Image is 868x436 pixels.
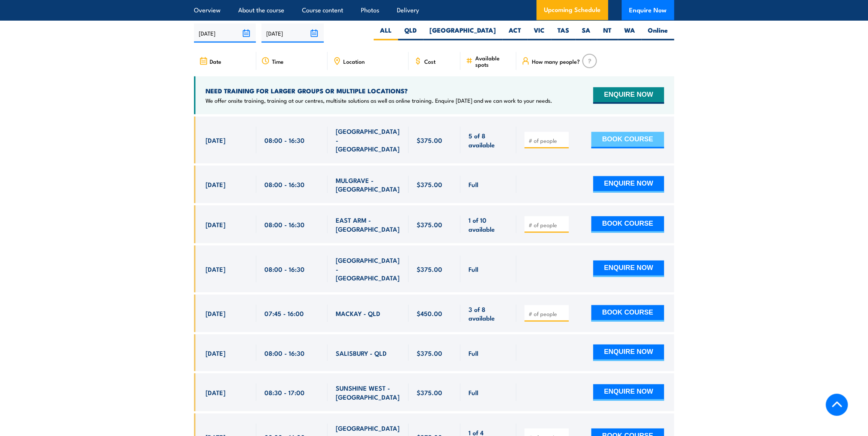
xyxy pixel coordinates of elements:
[417,265,442,273] span: $375.00
[206,220,225,229] span: [DATE]
[336,127,400,153] span: [GEOGRAPHIC_DATA] - [GEOGRAPHIC_DATA]
[417,349,442,357] span: $375.00
[261,24,323,43] input: To date
[641,26,674,40] label: Online
[469,265,478,273] span: Full
[593,261,664,277] button: ENQUIRE NOW
[206,309,225,318] span: [DATE]
[502,26,527,40] label: ACT
[398,26,423,40] label: QLD
[597,26,618,40] label: NT
[529,310,566,318] input: # of people
[529,137,566,144] input: # of people
[206,265,225,273] span: [DATE]
[593,176,664,193] button: ENQUIRE NOW
[264,309,304,318] span: 07:45 - 16:00
[591,132,664,148] button: BOOK COURSE
[424,58,436,64] span: Cost
[527,26,551,40] label: VIC
[475,55,511,67] span: Available spots
[469,180,478,189] span: Full
[417,136,442,144] span: $375.00
[210,58,221,64] span: Date
[264,388,305,397] span: 08:30 - 17:00
[417,180,442,189] span: $375.00
[417,309,442,318] span: $450.00
[593,345,664,361] button: ENQUIRE NOW
[469,305,508,322] span: 3 of 8 available
[264,220,305,229] span: 08:00 - 16:30
[206,136,225,144] span: [DATE]
[374,26,398,40] label: ALL
[264,136,305,144] span: 08:00 - 16:30
[529,221,566,229] input: # of people
[336,309,380,318] span: MACKAY - QLD
[336,384,400,401] span: SUNSHINE WEST - [GEOGRAPHIC_DATA]
[469,349,478,357] span: Full
[194,24,256,43] input: From date
[206,97,552,104] p: We offer onsite training, training at our centres, multisite solutions as well as online training...
[336,349,387,357] span: SALISBURY - QLD
[206,388,225,397] span: [DATE]
[618,26,641,40] label: WA
[593,384,664,401] button: ENQUIRE NOW
[469,388,478,397] span: Full
[593,87,664,104] button: ENQUIRE NOW
[469,216,508,233] span: 1 of 10 available
[417,388,442,397] span: $375.00
[336,256,400,282] span: [GEOGRAPHIC_DATA] - [GEOGRAPHIC_DATA]
[469,131,508,149] span: 5 of 8 available
[575,26,597,40] label: SA
[591,216,664,233] button: BOOK COURSE
[264,349,305,357] span: 08:00 - 16:30
[417,220,442,229] span: $375.00
[206,180,225,189] span: [DATE]
[336,176,400,193] span: MULGRAVE - [GEOGRAPHIC_DATA]
[532,58,580,64] span: How many people?
[206,349,225,357] span: [DATE]
[206,87,552,95] h4: NEED TRAINING FOR LARGER GROUPS OR MULTIPLE LOCATIONS?
[423,26,502,40] label: [GEOGRAPHIC_DATA]
[343,58,365,64] span: Location
[551,26,575,40] label: TAS
[264,265,305,273] span: 08:00 - 16:30
[264,180,305,189] span: 08:00 - 16:30
[272,58,284,64] span: Time
[336,216,400,233] span: EAST ARM - [GEOGRAPHIC_DATA]
[591,305,664,322] button: BOOK COURSE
